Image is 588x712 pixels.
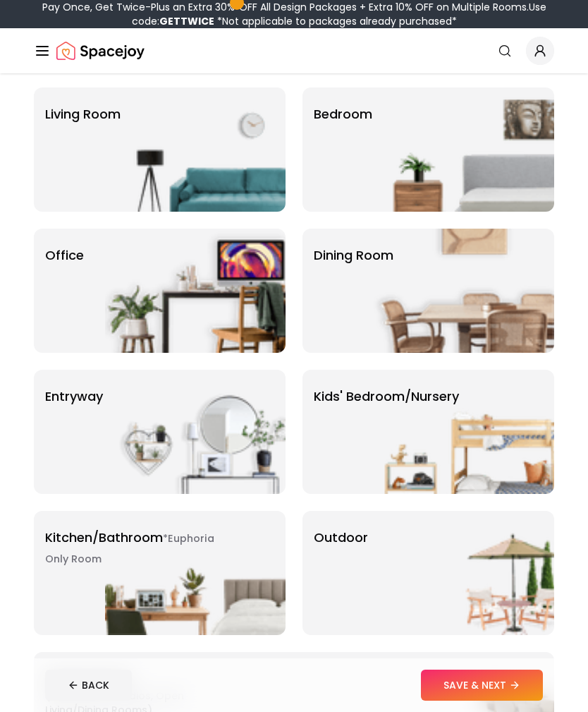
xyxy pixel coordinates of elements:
img: Bedroom [374,88,554,212]
button: BACK [45,670,132,701]
img: Spacejoy Logo [56,37,145,65]
span: *Not applicable to packages already purchased* [214,14,457,28]
img: Kids' Bedroom/Nursery [374,370,554,494]
img: Outdoor [374,511,554,635]
img: Office [105,229,286,353]
img: entryway [105,370,286,494]
b: GETTWICE [159,14,214,28]
p: entryway [45,387,103,406]
img: Kitchen/Bathroom *Euphoria Only [105,511,286,635]
button: SAVE & NEXT [421,670,543,701]
nav: Global [34,28,554,73]
p: Living Room [45,104,121,124]
p: Office [45,246,84,265]
p: Outdoor [314,528,368,548]
a: Spacejoy [56,37,145,65]
img: Living Room [105,88,286,212]
p: Kitchen/Bathroom [45,528,221,569]
p: Bedroom [314,104,372,124]
p: Kids' Bedroom/Nursery [314,387,459,406]
img: Dining Room [374,229,554,353]
p: Dining Room [314,246,393,265]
